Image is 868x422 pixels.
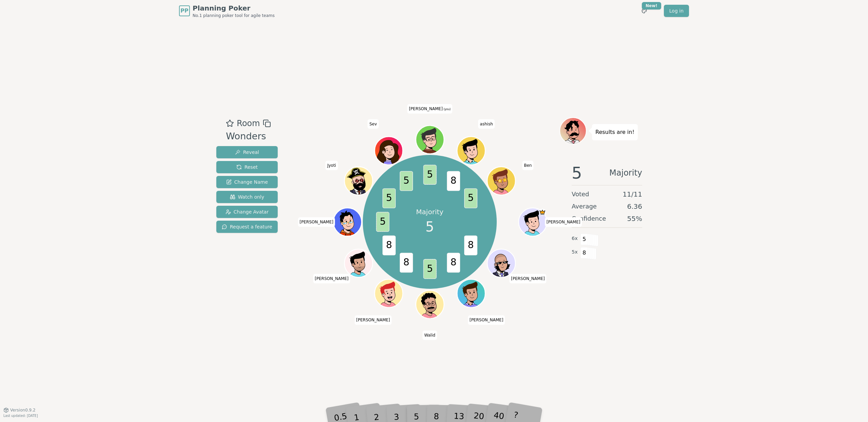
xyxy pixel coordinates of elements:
span: 5 [423,259,436,279]
span: 5 [426,217,434,237]
span: Click to change your name [545,217,582,227]
span: Change Avatar [225,208,269,215]
span: 6.36 [627,202,642,211]
span: 8 [399,253,413,273]
span: Last updated: [DATE] [3,414,38,418]
span: Click to change your name [468,315,505,325]
span: Click to change your name [325,160,338,170]
span: Click to change your name [313,274,350,283]
span: No.1 planning poker tool for agile teams [193,13,275,18]
span: 6 x [572,235,578,242]
span: Click to change your name [478,119,494,128]
span: Room [237,117,260,129]
span: 8 [464,236,477,256]
button: Reset [216,161,278,173]
span: 5 [382,188,396,208]
span: PP [180,7,188,15]
span: 5 [399,171,413,191]
span: Confidence [572,214,606,223]
a: Log in [664,5,689,17]
a: PPPlanning PokerNo.1 planning poker tool for agile teams [179,3,275,18]
span: 5 [423,165,436,185]
span: 8 [447,171,460,191]
button: Reveal [216,146,278,158]
span: Click to change your name [298,217,335,227]
span: Request a feature [222,223,272,230]
button: Add as favourite [226,117,234,129]
span: 55 % [627,214,642,223]
span: Click to change your name [407,104,452,113]
span: Majority [609,165,642,181]
span: 5 x [572,248,578,256]
span: Julin Patel is the host [539,209,546,216]
span: Planning Poker [193,3,275,13]
span: 5 [464,188,477,208]
span: Version 0.9.2 [10,407,36,413]
button: Click to change your avatar [417,126,443,153]
span: 5 [580,234,588,245]
button: New! [638,5,650,17]
span: 5 [376,212,389,232]
span: Reset [236,164,258,170]
span: Click to change your name [509,274,547,283]
span: Click to change your name [522,160,533,170]
span: Watch only [230,194,264,200]
span: 5 [572,165,582,181]
button: Change Name [216,176,278,188]
span: 11 / 11 [623,189,642,199]
span: Voted [572,189,589,199]
span: 8 [382,236,396,256]
button: Watch only [216,191,278,203]
button: Request a feature [216,221,278,233]
span: Reveal [235,149,259,156]
span: 8 [447,253,460,273]
span: Click to change your name [422,330,437,340]
div: Wonders [226,129,271,143]
span: Click to change your name [355,315,392,325]
p: Majority [416,207,443,217]
span: Change Name [226,179,268,185]
button: Change Avatar [216,206,278,218]
p: Results are in! [595,127,634,137]
span: 8 [580,247,588,259]
div: New! [642,2,661,9]
span: (you) [443,107,451,110]
span: Average [572,202,597,211]
span: Click to change your name [368,119,378,128]
button: Version0.9.2 [3,407,36,413]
